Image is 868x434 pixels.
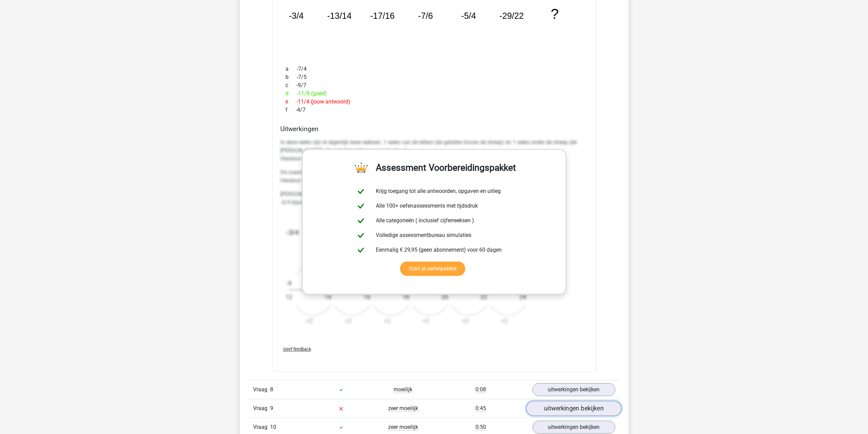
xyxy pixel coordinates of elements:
p: [PERSON_NAME] goed hoe je de breuken in de reeks moet herschrijven om het patroon te herkennen. -... [280,190,588,207]
tspan: -29/22 [500,11,524,20]
span: b [285,73,297,81]
span: 8 [270,386,273,393]
span: Geef feedback [283,347,311,352]
text: 24 [519,293,526,300]
a: Start je oefenpakket [400,262,465,276]
span: moeilijk [394,386,412,393]
tspan: ? [551,6,559,22]
text: +2 [384,317,391,324]
tspan: -7/6 [418,11,433,20]
text: 12 [285,293,292,300]
text: +2 [345,317,352,324]
span: d [285,89,297,98]
span: e [285,98,296,106]
p: In deze reeks zijn er eigenlijk twee reeksen. 1 reeks van de tellers (de getallen boven de streep... [280,138,588,163]
span: Vraag [253,404,270,412]
span: f [285,106,296,114]
tspan: -17/16 [370,11,395,20]
div: -9/7 [280,81,588,89]
span: zeer moeilijk [388,424,418,431]
span: zeer moeilijk [388,405,418,412]
div: -11/8 (goed) [280,89,588,98]
tspan: -3/4 [285,228,299,237]
span: 0:50 [475,424,486,431]
text: 14 [324,293,331,300]
span: 0:45 [475,405,486,412]
div: -7/4 [280,65,588,73]
h4: Uitwerkingen [280,125,588,133]
div: -7/5 [280,73,588,81]
span: 9 [270,405,273,411]
span: Vraag [253,386,270,394]
text: 22 [480,293,487,300]
text: 16 [363,293,370,300]
a: uitwerkingen bekijken [532,421,615,434]
a: uitwerkingen bekijken [526,401,621,416]
span: c [285,81,296,89]
a: uitwerkingen bekijken [532,383,615,396]
span: 10 [270,424,276,430]
tspan: -5/4 [461,11,476,20]
text: +2 [306,317,313,324]
tspan: -3/4 [289,11,304,20]
text: +2 [501,317,507,324]
span: a [285,65,297,73]
text: +2 [462,317,469,324]
span: Vraag [253,423,270,431]
span: 0:08 [475,386,486,393]
tspan: -13/14 [327,11,352,20]
text: 20 [441,293,448,300]
p: De noemers gaan steeds: +2 Hierdoor ontstaat de volgende reeks: [12, 14, 16, 18, 20, 22, 24] [280,168,588,185]
text: 18 [402,293,409,300]
text: +2 [423,317,429,324]
div: -11/4 (jouw antwoord) [280,98,588,106]
div: -4/7 [280,106,588,114]
text: -9 [286,280,291,287]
